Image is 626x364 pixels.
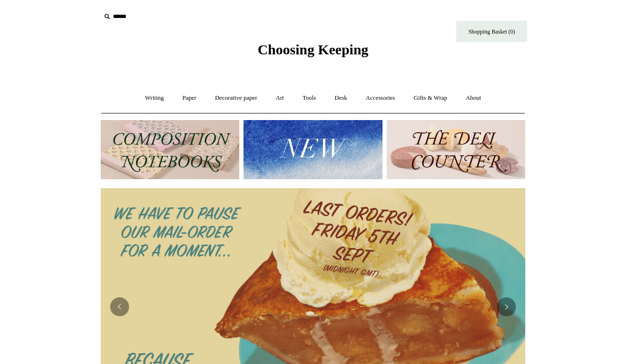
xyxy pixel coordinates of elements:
a: Decorative paper [207,86,266,111]
a: Paper [174,86,205,111]
button: Next [497,297,516,316]
img: The Deli Counter [387,120,525,179]
a: About [457,86,490,111]
a: Choosing Keeping [258,49,368,56]
img: New.jpg__PID:f73bdf93-380a-4a35-bcfe-7823039498e1 [243,120,382,179]
a: Art [267,86,292,111]
span: Choosing Keeping [258,42,368,57]
img: 202302 Composition ledgers.jpg__PID:69722ee6-fa44-49dd-a067-31375e5d54ec [101,120,239,179]
a: Writing [137,86,173,111]
a: Desk [326,86,356,111]
a: Accessories [357,86,404,111]
button: Previous [110,297,129,316]
a: Gifts & Wrap [405,86,456,111]
a: Shopping Basket (0) [456,21,527,42]
a: Tools [294,86,325,111]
